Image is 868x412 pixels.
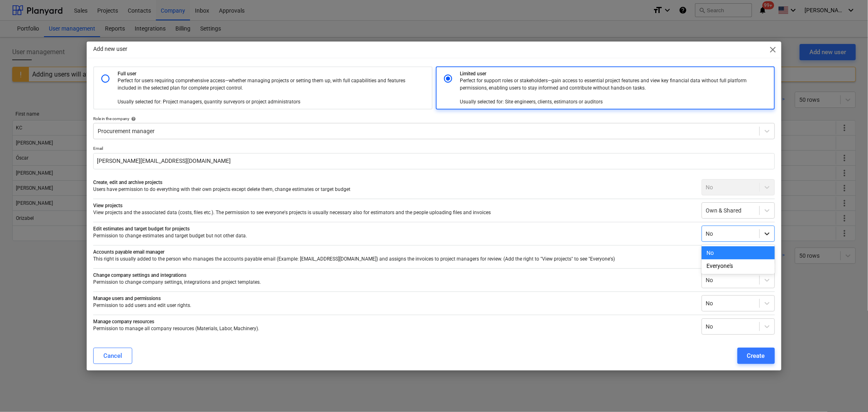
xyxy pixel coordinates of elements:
button: Cancel [93,348,132,364]
p: Email [93,146,774,153]
p: View projects [93,202,695,209]
span: help [129,116,136,121]
p: Add new user [93,45,127,53]
p: View projects and the associated data (costs, files etc.). The permission to see everyone's proje... [93,209,695,216]
div: Everyone's [702,259,775,272]
p: Perfect for support roles or stakeholders—gain access to essential project features and view key ... [460,77,758,105]
iframe: Chat Widget [827,373,868,412]
div: Create [747,351,765,361]
div: No [702,246,775,259]
p: Limited user [460,70,771,77]
div: Limited userPerfect for support roles or stakeholders—gain access to essential project features a... [436,66,775,110]
p: This right is usually added to the person who manages the accounts payable email (Example: [EMAIL... [93,256,695,263]
p: Create, edit and archive projects [93,179,695,186]
button: Create [737,348,775,364]
p: Perfect for users requiring comprehensive access—whether managing projects or setting them up, wi... [118,77,415,105]
p: Manage company resources [93,318,695,325]
span: close [768,45,778,55]
div: Cancel [103,351,122,361]
p: Permission to change company settings, integrations and project templates. [93,279,695,286]
p: Accounts payable email manager [93,249,695,256]
p: Permission to manage all company resources (Materials, Labor, Machinery). [93,325,695,332]
input: Separate multiple emails with commas to invite users in bulk [93,153,774,169]
div: Full userPerfect for users requiring comprehensive access—whether managing projects or setting th... [93,66,432,110]
p: Permission to add users and edit user rights. [93,302,695,309]
p: Manage users and permissions [93,295,695,302]
p: Edit estimates and target budget for projects [93,226,695,232]
div: Role in the company [93,116,774,121]
p: Users have permission to do everything with their own projects except delete them, change estimat... [93,186,695,193]
p: Change company settings and integrations [93,272,695,279]
p: Permission to change estimates and target budget but not other data. [93,232,695,239]
p: Full user [118,70,428,77]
